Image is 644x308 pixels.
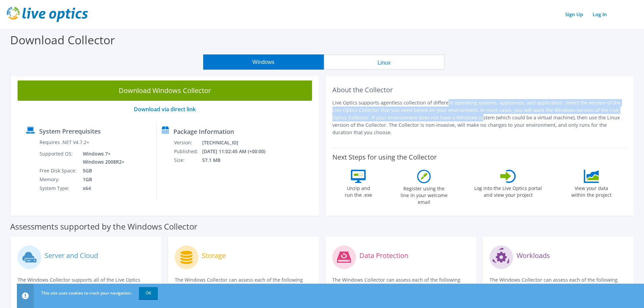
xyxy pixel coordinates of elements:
[10,223,197,230] label: Assessments supported by the Windows Collector
[78,175,126,184] td: 1GB
[324,54,445,70] button: Linux
[39,184,78,193] td: System Type:
[174,147,202,156] td: Published:
[139,287,158,299] a: OK
[7,7,88,22] img: live_optics_svg.svg
[40,139,89,146] label: Requires .NET V4.7.2+
[78,166,126,175] td: 5GB
[39,166,78,175] td: Free Disk Space:
[45,252,98,259] label: Server and Cloud
[18,80,312,101] a: Download Windows Collector
[474,183,542,198] label: Log into the Live Optics portal and view your project
[18,276,154,291] p: The Windows Collector supports all of the Live Optics compute and cloud assessments.
[174,156,202,165] td: Size:
[490,276,626,291] p: The Windows Collector can assess each of the following applications.
[202,252,226,259] label: Storage
[343,183,374,198] label: Unzip and run the .exe
[202,147,275,156] td: [DATE] 11:02:45 AM (+00:00)
[39,128,101,135] label: System Prerequisites
[202,138,275,147] td: [TECHNICAL_ID]
[41,290,132,296] span: This site uses cookies to track your navigation.
[332,153,437,161] label: Next Steps for using the Collector
[567,183,616,198] label: View your data within the project
[399,183,449,206] label: Register using the line in your welcome email
[174,138,202,147] td: Version:
[39,175,78,184] td: Memory:
[134,105,196,113] a: Download via direct link
[173,128,234,135] label: Package Information
[203,54,324,70] button: Windows
[78,184,126,193] td: x64
[175,276,312,291] p: The Windows Collector can assess each of the following storage systems.
[39,149,78,166] td: Supported OS:
[332,99,627,136] p: Live Optics supports agentless collection of different operating systems, appliances, and applica...
[332,276,469,291] p: The Windows Collector can assess each of the following DPS applications.
[359,252,408,259] label: Data Protection
[517,252,550,259] label: Workloads
[202,156,275,165] td: 57.1 MB
[10,32,115,48] label: Download Collector
[562,9,587,19] a: Sign Up
[332,86,627,94] h2: About the Collector
[589,9,610,19] a: Log In
[78,149,126,166] td: Windows 7+ Windows 2008R2+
